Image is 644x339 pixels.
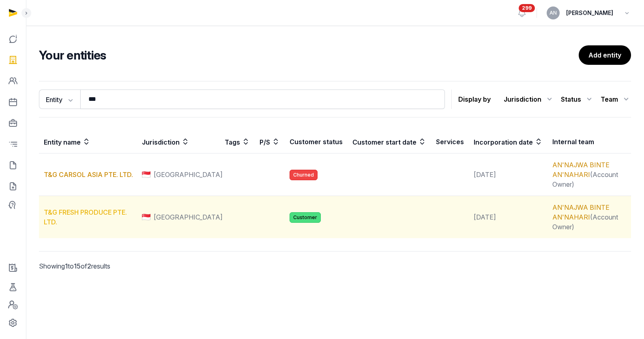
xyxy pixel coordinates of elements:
[519,4,535,12] span: 299
[348,130,431,154] th: Customer start date
[44,208,127,226] a: T&G FRESH PRODUCE PTE. LTD.
[87,262,91,270] span: 2
[552,160,626,189] div: (Account Owner)
[154,212,223,222] span: [GEOGRAPHIC_DATA]
[39,252,177,281] p: Showing to of results
[547,6,560,19] button: AN
[552,203,626,232] div: (Account Owner)
[469,154,547,196] td: [DATE]
[552,161,610,179] a: AN'NAJWA BINTE AN'NAHARI
[579,45,631,65] a: Add entity
[547,130,631,154] th: Internal team
[504,93,554,106] div: Jurisdiction
[561,93,594,106] div: Status
[469,196,547,239] td: [DATE]
[39,130,137,154] th: Entity name
[290,212,321,223] span: Customer
[552,203,610,221] a: AN'NAJWA BINTE AN'NAHARI
[285,130,348,154] th: Customer status
[431,130,469,154] th: Services
[255,130,285,154] th: P/S
[469,130,547,154] th: Incorporation date
[601,93,631,106] div: Team
[39,90,80,109] button: Entity
[566,8,613,18] span: [PERSON_NAME]
[220,130,255,154] th: Tags
[290,170,318,180] span: Churned
[74,262,81,270] span: 15
[550,11,557,15] span: AN
[39,48,579,62] h2: Your entities
[65,262,68,270] span: 1
[458,93,491,106] p: Display by
[44,171,133,179] a: T&G CARSOL ASIA PTE. LTD.
[154,170,223,179] span: [GEOGRAPHIC_DATA]
[137,130,220,154] th: Jurisdiction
